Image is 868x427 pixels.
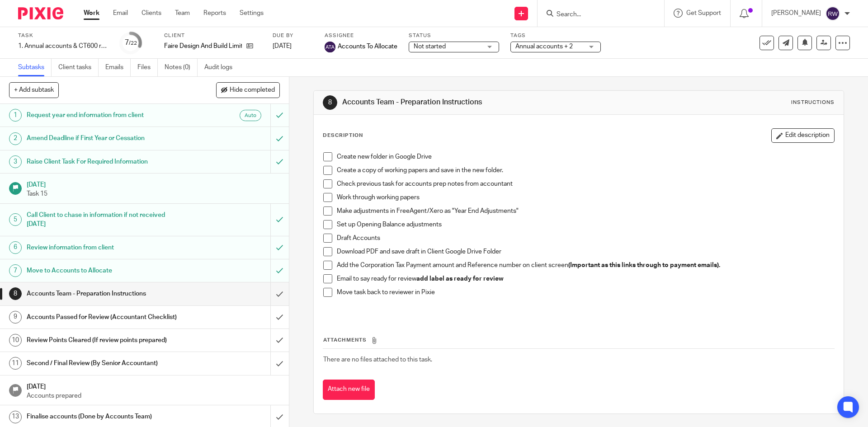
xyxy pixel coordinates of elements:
div: 8 [323,95,337,110]
div: 3 [9,155,22,168]
span: Not started [414,43,446,50]
p: Description [323,132,363,139]
div: 13 [9,411,22,423]
div: Instructions [791,99,835,106]
div: 10 [9,334,22,347]
h1: Call Client to chase in information if not received [DATE] [27,208,183,231]
label: Task [18,32,108,39]
div: 7 [125,38,137,48]
button: Attach new file [323,380,375,400]
span: Attachments [323,338,367,343]
a: Audit logs [204,59,239,76]
h1: Accounts Passed for Review (Accountant Checklist) [27,310,183,324]
label: Status [409,32,499,39]
a: Subtasks [18,59,52,76]
div: 6 [9,241,22,254]
span: There are no files attached to this task. [323,357,432,363]
p: Download PDF and save draft in Client Google Drive Folder [337,247,834,256]
h1: Move to Accounts to Allocate [27,264,183,277]
h1: Finalise accounts (Done by Accounts Team) [27,410,183,423]
div: 1. Annual accounts & CT600 return [18,42,108,51]
span: Get Support [686,10,721,16]
a: Email [113,9,128,18]
span: Hide completed [230,87,275,94]
p: Accounts prepared [27,391,280,400]
h1: Accounts Team - Preparation Instructions [342,98,598,107]
div: 7 [9,264,22,277]
label: Tags [510,32,601,39]
a: Clients [142,9,161,18]
h1: Review information from client [27,241,183,254]
h1: [DATE] [27,178,280,189]
p: Faire Design And Build Limited [164,42,242,51]
span: [DATE] [273,43,292,49]
p: Work through working papers [337,193,834,202]
span: Accounts To Allocate [338,42,397,51]
div: 8 [9,287,22,300]
p: Make adjustments in FreeAgent/Xero as "Year End Adjustments" [337,206,834,216]
button: Edit description [771,128,835,143]
small: /22 [129,41,137,46]
label: Client [164,32,261,39]
a: Files [137,59,158,76]
a: Reports [203,9,226,18]
h1: [DATE] [27,380,280,391]
h1: Review Points Cleared (If review points prepared) [27,333,183,347]
a: Notes (0) [165,59,198,76]
strong: (Important as this links through to payment emails). [568,262,720,268]
div: 1 [9,109,22,122]
div: 11 [9,357,22,370]
button: + Add subtask [9,82,59,98]
a: Settings [240,9,264,18]
p: [PERSON_NAME] [771,9,821,18]
div: 1. Annual accounts &amp; CT600 return [18,42,108,51]
p: Add the Corporation Tax Payment amount and Reference number on client screen [337,261,834,270]
a: Emails [105,59,131,76]
button: Hide completed [216,82,280,98]
p: Create a copy of working papers and save in the new folder. [337,166,834,175]
p: Email to say ready for review [337,274,834,283]
input: Search [556,11,637,19]
a: Team [175,9,190,18]
a: Client tasks [58,59,99,76]
strong: add label as ready for review [416,276,504,282]
img: svg%3E [325,42,335,52]
label: Assignee [325,32,397,39]
p: Move task back to reviewer in Pixie [337,288,834,297]
img: svg%3E [826,6,840,21]
a: Work [84,9,99,18]
h1: Accounts Team - Preparation Instructions [27,287,183,300]
span: Annual accounts + 2 [515,43,573,50]
p: Create new folder in Google Drive [337,152,834,161]
div: 2 [9,132,22,145]
label: Due by [273,32,313,39]
h1: Raise Client Task For Required Information [27,155,183,169]
h1: Second / Final Review (By Senior Accountant) [27,357,183,370]
h1: Amend Deadline if First Year or Cessation [27,131,183,145]
p: Set up Opening Balance adjustments [337,220,834,229]
div: 9 [9,311,22,324]
p: Task 15 [27,189,280,198]
p: Check previous task for accounts prep notes from accountant [337,179,834,188]
img: Pixie [18,7,63,19]
h1: Request year end information from client [27,108,183,122]
div: 5 [9,213,22,226]
p: Draft Accounts [337,234,834,243]
div: Auto [240,110,261,121]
